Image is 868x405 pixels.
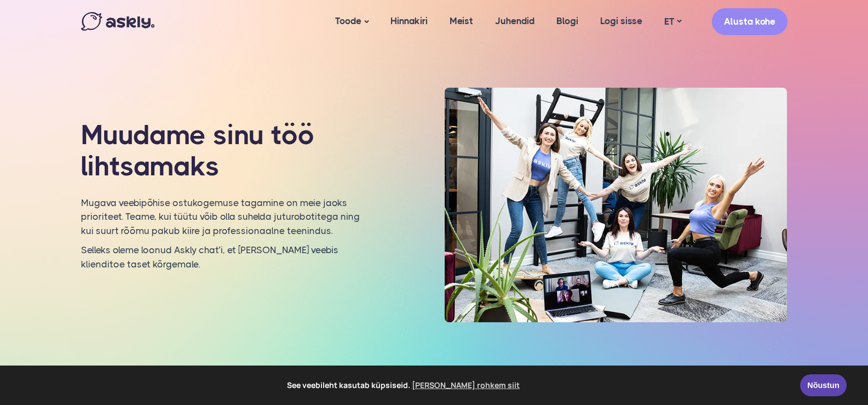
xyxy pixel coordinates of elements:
a: learn more about cookies [410,377,521,393]
p: Mugava veebipõhise ostukogemuse tagamine on meie jaoks prioriteet. Teame, kui tüütu võib olla suh... [81,196,363,238]
p: Selleks oleme loonud Askly chat’i, et [PERSON_NAME] veebis klienditoe taset kõrgemale. [81,243,363,271]
img: Askly [81,12,154,31]
a: Nõustun [800,374,847,396]
span: See veebileht kasutab küpsiseid. [16,377,792,393]
a: ET [653,14,692,30]
h1: Muudame sinu töö lihtsamaks [81,119,363,182]
a: Alusta kohe [712,8,787,35]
